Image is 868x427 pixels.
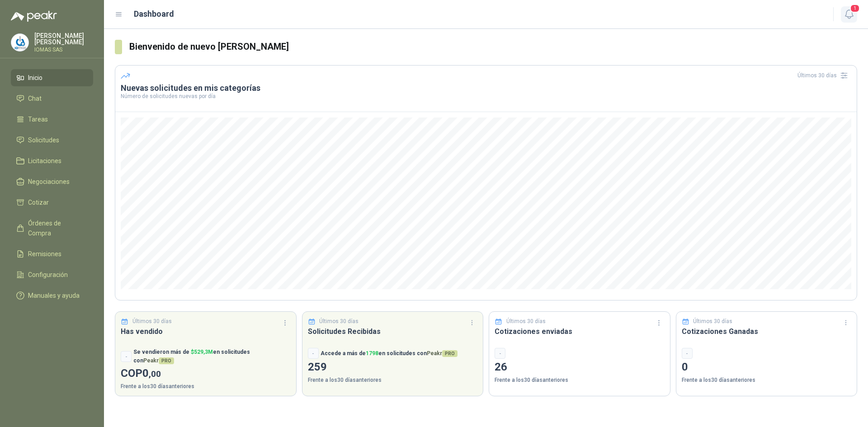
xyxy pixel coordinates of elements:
p: Frente a los 30 días anteriores [308,376,478,385]
p: COP [121,365,291,382]
span: 1 [850,4,860,13]
p: Se vendieron más de en solicitudes con [133,348,291,365]
p: [PERSON_NAME] [PERSON_NAME] [34,33,93,45]
span: Configuración [28,270,68,280]
h3: Solicitudes Recibidas [308,326,478,337]
span: Solicitudes [28,135,59,145]
span: Peakr [427,350,458,357]
a: Órdenes de Compra [11,215,93,242]
p: 259 [308,359,478,376]
span: Manuales y ayuda [28,291,80,300]
h1: Dashboard [134,8,174,20]
div: - [308,348,319,359]
div: - [495,348,505,359]
a: Chat [11,90,93,107]
h3: Cotizaciones Ganadas [682,326,852,337]
span: Peakr [143,357,174,364]
p: Número de solicitudes nuevas por día [121,94,851,99]
h3: Has vendido [121,326,291,337]
p: 0 [682,359,852,376]
span: Licitaciones [28,156,61,166]
span: Remisiones [28,249,61,259]
a: Solicitudes [11,131,93,149]
span: $ 529,3M [191,349,213,355]
a: Inicio [11,69,93,86]
span: ,00 [149,369,161,379]
div: Últimos 30 días [797,68,851,83]
p: Frente a los 30 días anteriores [495,376,665,385]
span: 1798 [366,350,378,357]
p: Últimos 30 días [693,317,732,326]
a: Negociaciones [11,173,93,190]
span: PRO [442,350,458,357]
a: Manuales y ayuda [11,287,93,304]
p: Últimos 30 días [506,317,546,326]
img: Company Logo [11,34,28,51]
span: Cotizar [28,197,49,207]
p: Frente a los 30 días anteriores [682,376,852,385]
h3: Bienvenido de nuevo [PERSON_NAME] [129,40,857,54]
p: Accede a más de en solicitudes con [321,349,458,358]
p: Últimos 30 días [319,317,359,326]
a: Tareas [11,111,93,128]
span: Chat [28,94,42,103]
a: Cotizar [11,194,93,211]
p: Últimos 30 días [132,317,172,326]
div: - [682,348,693,359]
span: Tareas [28,114,48,124]
span: Órdenes de Compra [28,218,85,238]
h3: Cotizaciones enviadas [495,326,665,337]
span: Inicio [28,73,42,83]
span: Negociaciones [28,177,70,187]
a: Remisiones [11,245,93,263]
span: 0 [142,367,161,380]
p: 26 [495,359,665,376]
a: Licitaciones [11,152,93,169]
p: IOMAS SAS [34,47,93,52]
p: Frente a los 30 días anteriores [121,382,291,391]
div: - [121,351,132,362]
img: Logo peakr [11,11,57,22]
h3: Nuevas solicitudes en mis categorías [121,83,851,94]
a: Configuración [11,266,93,283]
span: PRO [159,357,174,364]
button: 1 [841,6,857,23]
